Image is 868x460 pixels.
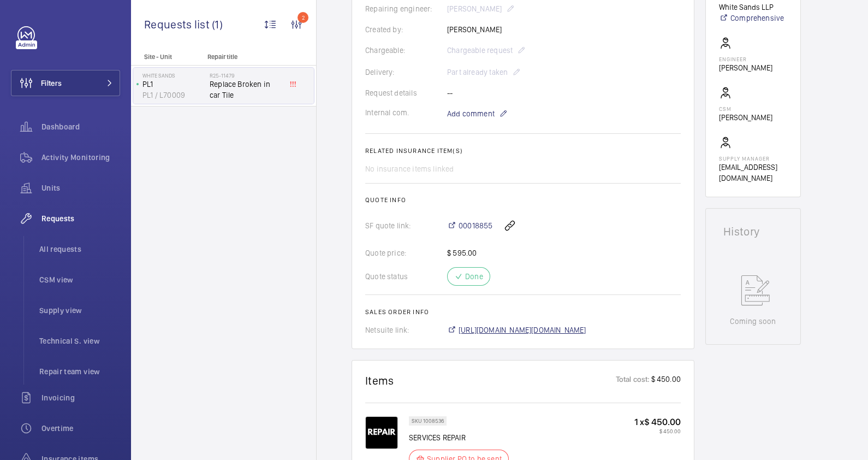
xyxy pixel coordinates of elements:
[723,226,783,237] h1: History
[210,79,282,101] span: Replace Broken in car Tile
[634,416,681,428] p: 1 x $ 450.00
[365,308,681,316] h2: Sales order info
[365,147,681,155] h2: Related insurance item(s)
[719,155,787,162] p: Supply manager
[39,305,120,316] span: Supply view
[39,366,120,377] span: Repair team view
[447,108,495,119] span: Add comment
[142,72,205,79] p: White Sands
[207,53,280,61] p: Repair title
[447,325,586,335] a: [URL][DOMAIN_NAME][DOMAIN_NAME]
[39,244,120,255] span: All requests
[616,374,650,387] p: Total cost:
[131,53,203,61] p: Site - Unit
[365,196,681,204] h2: Quote info
[459,325,586,335] span: [URL][DOMAIN_NAME][DOMAIN_NAME]
[41,213,120,224] span: Requests
[210,72,282,79] h2: R25-11479
[39,335,120,346] span: Technical S. view
[719,13,784,23] a: Comprehensive
[142,79,205,90] p: PL1
[142,90,205,101] p: PL1 / L70009
[719,56,772,62] p: Engineer
[719,105,772,112] p: CSM
[447,220,492,231] a: 00018855
[719,112,772,123] p: [PERSON_NAME]
[730,316,776,327] p: Coming soon
[634,428,681,434] p: $ 450.00
[41,152,120,163] span: Activity Monitoring
[719,62,772,73] p: [PERSON_NAME]
[719,162,787,184] p: [EMAIL_ADDRESS][DOMAIN_NAME]
[41,78,62,89] span: Filters
[365,374,394,387] h1: Items
[11,70,120,96] button: Filters
[650,374,681,387] p: $ 450.00
[41,121,120,132] span: Dashboard
[41,423,120,434] span: Overtime
[719,2,784,13] p: White Sands LLP
[144,17,212,31] span: Requests list
[41,182,120,193] span: Units
[41,392,120,403] span: Invoicing
[365,416,398,449] img: 4IH7dyk0lKfVbRFSf4R9ywTe9GShna42_NoCtMvpQiKEiGqH.png
[412,419,444,423] p: SKU 1008536
[459,220,492,231] span: 00018855
[409,432,515,443] p: SERVICES REPAIR
[39,274,120,285] span: CSM view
